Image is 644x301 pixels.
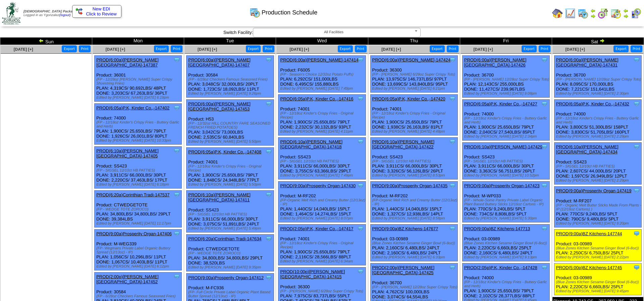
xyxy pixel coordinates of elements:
[188,57,251,67] a: PROD(6:00a)[PERSON_NAME][GEOGRAPHIC_DATA]-147407
[278,56,366,93] div: Product: F6005 PLAN: 6,292CS / 151,000LBS DONE: 6,495CS / 155,880LBS
[357,182,364,189] img: Tooltip
[173,56,180,63] img: Tooltip
[280,183,356,188] a: PROD(9:00a)Prosperity Organ-147430
[280,198,365,206] div: (FP-Organic Melt Rich and Creamy Butter (12/13oz) - IP)
[541,143,548,150] img: Tooltip
[280,289,365,293] div: (FP - [PERSON_NAME] 6/28oz Super Crispy Tots)
[449,264,456,271] img: Tooltip
[541,100,548,107] img: Tooltip
[633,100,640,107] img: Tooltip
[256,28,412,36] span: All Facilities
[462,100,549,141] div: Product: 74000 PLAN: 1,900CS / 25,650LBS / 79PLT DONE: 2,040CS / 27,540LBS / 85PLT
[263,45,274,52] button: Print
[188,92,273,96] div: Edited by [PERSON_NAME] [DATE] 9:26pm
[598,8,608,19] img: calendarblend.gif
[370,138,458,180] div: Product: SS423 PLAN: 3,911CS / 66,000LBS / 30PLT DONE: 3,326CS / 56,126LBS / 26PLT
[372,72,458,77] div: (FP - [PERSON_NAME] 6/28oz Super Crispy Tots)
[95,147,182,189] div: Product: SS423 PLAN: 3,911CS / 66,000LBS / 30PLT DONE: 2,220CS / 37,463LBS / 17PLT
[0,38,92,45] td: Sun
[541,264,548,271] img: Tooltip
[590,8,596,13] img: arrowleft.gif
[464,116,549,124] div: (FP - 12/18oz Kinder's Crispy Fries - Buttery Garlic and Herb)
[631,8,641,19] img: calendarcustomer.gif
[280,173,365,178] div: Edited by [PERSON_NAME] [DATE] 7:49pm
[280,226,353,231] a: PROD(2:05p)P.K, Kinder Co.,-147417
[355,45,367,52] button: Print
[278,95,366,136] div: Product: 74001 PLAN: 1,900CS / 25,650LBS / 79PLT DONE: 2,232CS / 30,132LBS / 93PLT
[96,78,181,86] div: (FP - 12/28oz [PERSON_NAME] Super Crispy Shoestring Fries)
[370,182,458,222] div: Product: M-RF202 PLAN: 1,440CS / 14,040LBS / 15PLT DONE: 1,327CS / 12,938LBS / 14PLT
[338,45,353,52] button: Export
[95,230,182,270] div: Product: M-WEG339 PLAN: 1,056CS / 10,296LBS / 11PLT DONE: 1,067CS / 10,403LBS / 11PLT
[464,135,549,139] div: Edited by [PERSON_NAME] [DATE] 2:34pm
[188,212,273,216] div: (FP - SIGSEL 12/10ct HB PATTIES)
[554,56,641,98] div: Product: 36700 PLAN: 8,095CS / 170,000LBS DONE: 7,221CS / 151,641LBS
[599,38,605,43] img: arrowright.gif
[556,135,641,139] div: Edited by [PERSON_NAME] [DATE] 2:29pm
[96,139,181,143] div: Edited by [PERSON_NAME] [DATE] 10:33pm
[556,116,641,124] div: (FP - 12/18oz Kinder's Crispy Fries - Buttery Garlic and Herb)
[464,78,549,82] div: (FP - [PERSON_NAME] 12/28oz Super Crispy Tots)
[188,140,273,144] div: Edited by [PERSON_NAME] [DATE] 5:50pm
[184,38,276,45] td: Tue
[96,96,181,100] div: Edited by [PERSON_NAME] [DATE] 6:19pm
[95,56,182,102] div: Product: 36001 PLAN: 4,319CS / 90,692LBS / 48PLT DONE: 3,203CS / 67,263LBS / 36PLT
[613,45,629,52] button: Export
[188,236,261,241] a: PROD(6:20a)Corinthian Tradi-147634
[372,241,458,245] div: (Blue Zones Kitchen Sesame Ginger Bowl (6-8oz))
[578,8,588,19] img: calendarprod.gif
[554,143,641,185] div: Product: SS423 PLAN: 2,607CS / 44,000LBS / 20PLT DONE: 1,597CS / 26,949LBS / 12PLT
[265,100,272,107] img: Tooltip
[96,264,181,268] div: Edited by [PERSON_NAME] [DATE] 6:12pm
[96,168,181,172] div: (FP - SIGSEL 12/10ct HB PATTIES)
[357,268,364,275] img: Tooltip
[14,47,33,52] span: [DATE] [+]
[449,95,456,102] img: Tooltip
[462,224,549,261] div: Product: 03-00989 PLAN: 2,220CS / 6,660LBS / 25PLT DONE: 2,160CS / 6,480LBS / 24PLT
[188,164,273,172] div: (FP - 12/18oz Kinder's Crispy Fries - Original Recipe)
[464,241,549,245] div: (Blue Zones Kitchen Sesame Ginger Bowl (6-8oz))
[289,47,309,52] a: [DATE] [+]
[188,251,273,255] div: (FP - WEDGE TOTE ZOROCO)
[462,182,549,222] div: Product: M-WP033 PLAN: 770CS / 9,240LBS / 5PLT DONE: 734CS / 8,808LBS / 5PLT
[357,95,364,102] img: Tooltip
[554,187,641,228] div: Product: M-RF207 PLAN: 770CS / 9,240LBS / 5PLT DONE: 790CS / 9,480LBS / 5PLT
[372,216,458,220] div: Edited by [PERSON_NAME] [DATE] 8:58pm
[106,47,125,52] a: [DATE] [+]
[188,275,264,280] a: PROD(9:00a)Prosperity Organ-147412
[2,2,20,24] img: zoroco-logo-small.webp
[280,159,365,163] div: (FP - SIGSEL 12/10ct HB PATTIES)
[473,47,493,52] a: [DATE] [+]
[173,104,180,111] img: Tooltip
[554,263,641,295] div: Product: 03-00989 PLAN: 2,220CS / 6,660LBS / 25PLT
[370,56,458,93] div: Product: 36300 PLAN: 13,975CS / 146,737LBS / 97PLT DONE: 13,699CS / 143,840LBS / 95PLT
[23,10,79,13] span: [DEMOGRAPHIC_DATA] Packaging
[39,38,44,43] img: arrowleft.gif
[79,45,91,52] button: Print
[464,101,537,106] a: PROD(6:05a)P.K, Kinder Co.,-147427
[186,235,274,271] div: Product: CTWEDGETOTE PLAN: 34,800LBS / 34,800LBS / 29PLT DONE: 38,520LBS
[556,203,641,211] div: (FP - Organic Melt Butter Sticks Made From Plants - IP (12/16oz Cartons) )
[188,192,251,202] a: PROD(6:10a)[PERSON_NAME][GEOGRAPHIC_DATA]-147411
[246,45,261,52] button: Export
[96,294,181,298] div: (FP - 6/28oz Checkers Famous Seasoned Fries)
[556,179,641,183] div: Edited by [PERSON_NAME] [DATE] 2:29pm
[188,101,251,111] a: PROD(6:00a)[PERSON_NAME][GEOGRAPHIC_DATA]-147453
[464,173,549,178] div: Edited by [PERSON_NAME] [DATE] 10:52pm
[96,231,172,236] a: PROD(9:00a)Prosperity Organ-147406
[372,57,450,62] a: PROD(6:00a)[PERSON_NAME]-147424
[265,191,272,198] img: Tooltip
[198,47,217,52] a: [DATE] [+]
[76,6,118,16] a: New EDI Click to Review
[462,143,549,180] div: Product: SS423 PLAN: 3,911CS / 66,000LBS / 30PLT DONE: 3,363CS / 56,751LBS / 26PLT
[280,96,353,101] a: PROD(6:05a)P.K, Kinder Co.,-147416
[95,104,182,145] div: Product: 74000 PLAN: 1,900CS / 25,650LBS / 79PLT DONE: 1,926CS / 26,001LBS / 80PLT
[23,10,79,17] span: Logged in as Ygonzalez
[539,45,550,52] button: Print
[556,101,629,106] a: PROD(6:05a)P.K, Kinder Co.,-147432
[464,216,549,220] div: Edited by [PERSON_NAME] [DATE] 5:30pm
[280,72,365,77] div: (FP - Season's Choice 12/32oz Potato Puffs)
[62,45,77,52] button: Export
[633,230,640,237] img: Tooltip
